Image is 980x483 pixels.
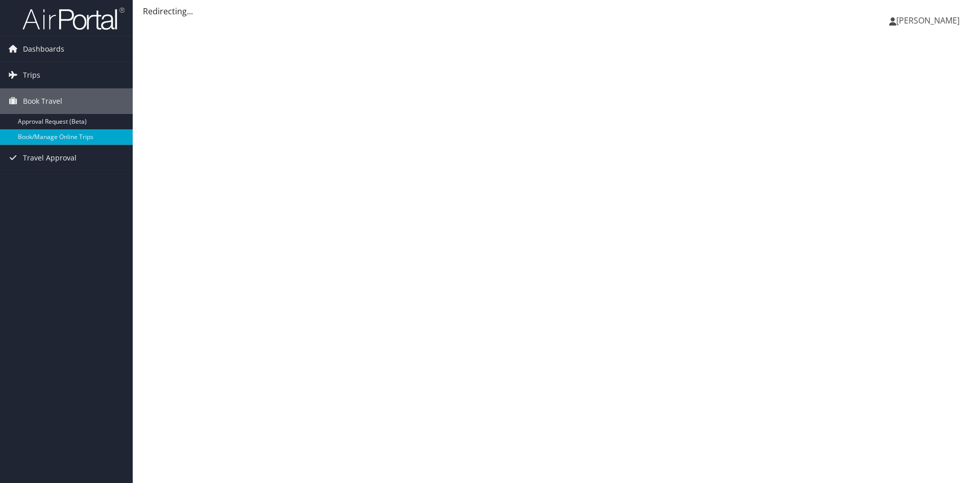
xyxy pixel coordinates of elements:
[23,145,77,171] span: Travel Approval
[23,88,62,114] span: Book Travel
[143,5,970,17] div: Redirecting...
[23,36,64,62] span: Dashboards
[889,5,970,36] a: [PERSON_NAME]
[896,15,960,26] span: [PERSON_NAME]
[22,7,125,31] img: airportal-logo.png
[23,62,40,88] span: Trips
